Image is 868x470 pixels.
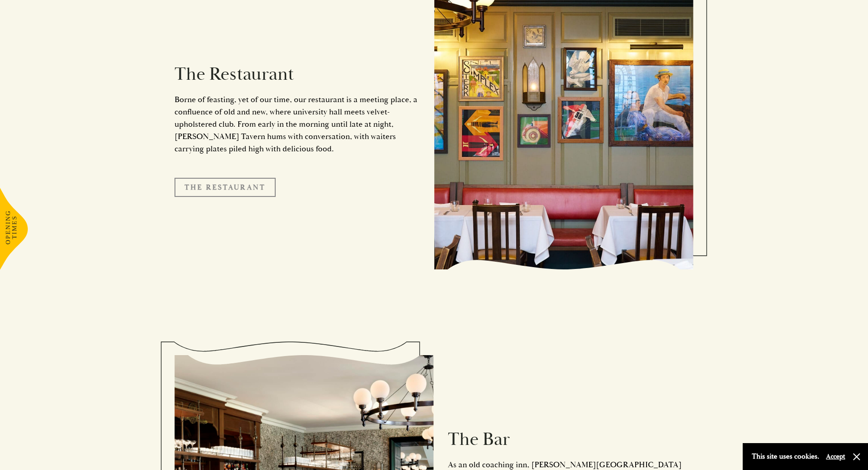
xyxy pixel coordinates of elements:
h2: The Bar [448,429,694,450]
button: Close and accept [852,452,861,461]
p: Borne of feasting, yet of our time, our restaurant is a meeting place, a confluence of old and ne... [175,93,421,155]
button: Accept [826,452,845,461]
p: This site uses cookies. [752,450,819,463]
a: The Restaurant [175,178,276,197]
h2: The Restaurant [175,63,421,85]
